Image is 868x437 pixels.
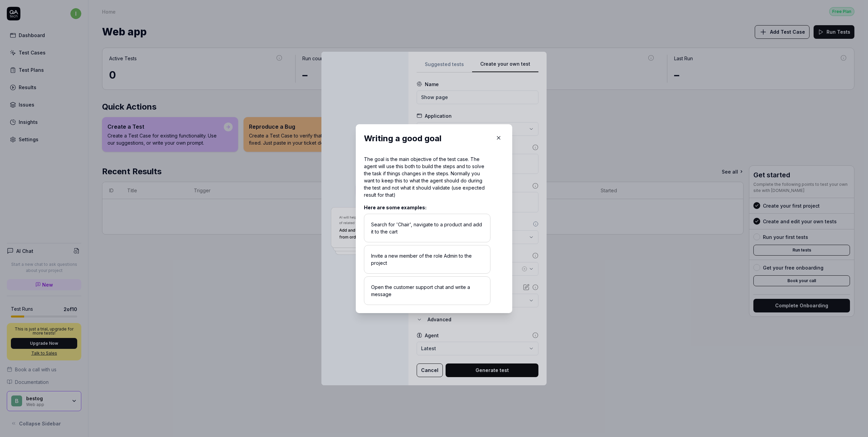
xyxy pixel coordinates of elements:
[493,132,504,143] button: Close Modal
[364,132,504,145] h2: Writing a good goal
[364,245,490,274] div: Invite a new member of the role Admin to the project
[364,156,490,198] div: The goal is the main objective of the test case. The agent will use this both to build the steps ...
[364,276,490,305] div: Open the customer support chat and write a message
[364,205,427,210] strong: Here are some examples:
[364,214,490,242] div: Search for 'Chair', navigate to a product and add it to the cart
